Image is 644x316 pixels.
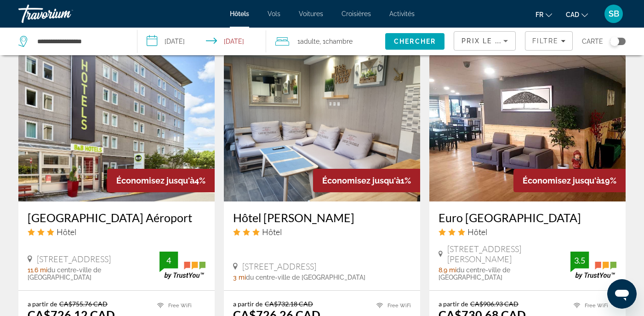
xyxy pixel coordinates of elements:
[297,35,319,48] span: 1
[447,244,570,264] span: [STREET_ADDRESS][PERSON_NAME]
[462,35,508,46] mat-select: Sort by
[536,8,552,21] button: Change language
[439,266,456,274] span: 8.9 mi
[28,227,205,237] div: 3 star Hotel
[569,300,616,311] li: Free WiFi
[262,227,282,237] span: Hôtel
[18,54,215,201] img: B&B Hotel Paris Nord 2 Cdg Aéroport
[570,252,616,279] img: TrustYou guest rating badge
[394,38,436,45] span: Chercher
[28,266,47,274] span: 11.6 mi
[322,176,400,185] span: Économisez jusqu'à
[265,300,313,308] del: CA$732.18 CAD
[607,279,637,309] iframe: Bouton de lancement de la fenêtre de messagerie
[299,10,323,17] a: Voitures
[439,211,616,224] a: Euro [GEOGRAPHIC_DATA]
[429,54,626,201] img: Euro Hôtel Paris Créteil
[233,300,262,308] span: a partir de
[57,227,76,237] span: Hôtel
[160,252,205,279] img: TrustYou guest rating badge
[325,38,353,45] span: Chambre
[439,266,510,281] span: du centre-ville de [GEOGRAPHIC_DATA]
[116,176,194,185] span: Économisez jusqu'à
[37,254,111,264] span: [STREET_ADDRESS]
[300,38,319,45] span: Adulte
[439,300,468,308] span: a partir de
[224,54,420,201] img: Hôtel Rachel
[609,9,619,18] span: SB
[36,34,123,48] input: Search hotel destination
[532,37,559,45] span: Filtre
[242,261,316,271] span: [STREET_ADDRESS]
[137,28,266,55] button: Select check in and out date
[233,227,411,237] div: 3 star Hotel
[160,255,178,266] div: 4
[268,10,280,17] a: Vols
[28,266,101,281] span: du centre-ville de [GEOGRAPHIC_DATA]
[536,11,543,18] span: fr
[28,300,57,308] span: a partir de
[582,35,603,48] span: Carte
[233,211,411,224] a: Hôtel [PERSON_NAME]
[107,169,215,192] div: 4%
[570,255,589,266] div: 3.5
[439,227,616,237] div: 3 star Hotel
[319,35,353,48] span: , 1
[266,28,385,55] button: Travelers: 1 adult, 0 children
[525,31,573,51] button: Filters
[566,8,588,21] button: Change currency
[233,274,246,281] span: 3 mi
[602,4,626,23] button: User Menu
[513,169,626,192] div: 19%
[230,10,249,17] a: Hôtels
[246,274,365,281] span: du centre-ville de [GEOGRAPHIC_DATA]
[467,227,487,237] span: Hôtel
[153,300,205,311] li: Free WiFi
[385,33,445,50] button: Search
[18,2,110,26] a: Travorium
[59,300,108,308] del: CA$755.76 CAD
[566,11,579,18] span: CAD
[462,37,534,45] span: Prix le plus bas
[470,300,519,308] del: CA$906.93 CAD
[313,169,420,192] div: 1%
[372,300,411,311] li: Free WiFi
[28,211,205,224] a: [GEOGRAPHIC_DATA] Aéroport
[603,37,626,46] button: Toggle map
[342,10,371,17] a: Croisières
[523,176,601,185] span: Économisez jusqu'à
[389,10,415,17] a: Activités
